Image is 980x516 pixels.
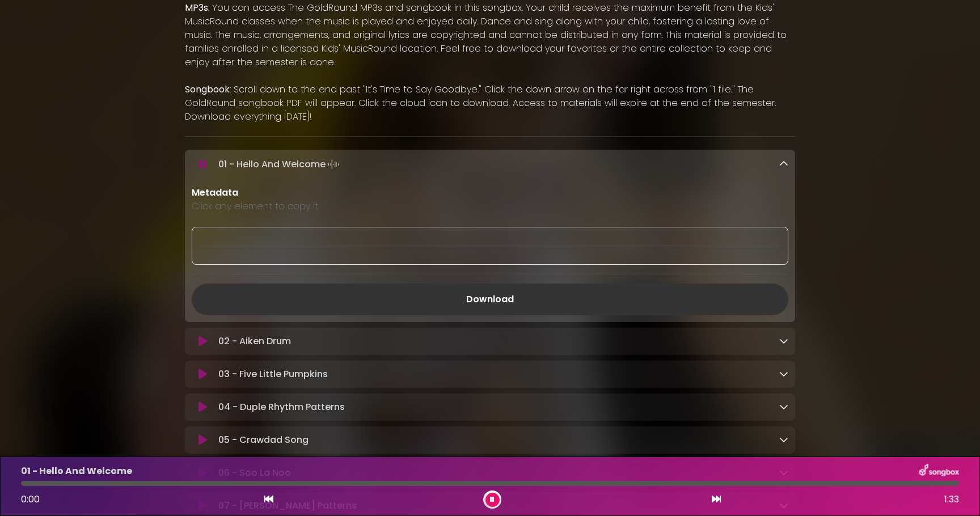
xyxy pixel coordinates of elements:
[185,1,208,14] strong: MP3s
[185,83,230,96] strong: Songbook
[218,335,291,348] p: 02 - Aiken Drum
[944,493,959,506] span: 1:33
[919,464,959,479] img: songbox-logo-white.png
[192,284,788,315] a: Download
[218,367,328,381] p: 03 - Five Little Pumpkins
[218,400,345,414] p: 04 - Duple Rhythm Patterns
[185,83,795,124] p: : Scroll down to the end past "It's Time to Say Goodbye." Click the down arrow on the far right a...
[218,157,341,172] p: 01 - Hello And Welcome
[21,493,40,506] span: 0:00
[326,157,341,172] img: waveform4.gif
[185,1,795,69] p: : You can access The GoldRound MP3s and songbook in this songbox. Your child receives the maximum...
[218,433,309,447] p: 05 - Crawdad Song
[192,200,788,213] p: Click any element to copy it
[192,186,788,200] p: Metadata
[21,464,132,478] p: 01 - Hello And Welcome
